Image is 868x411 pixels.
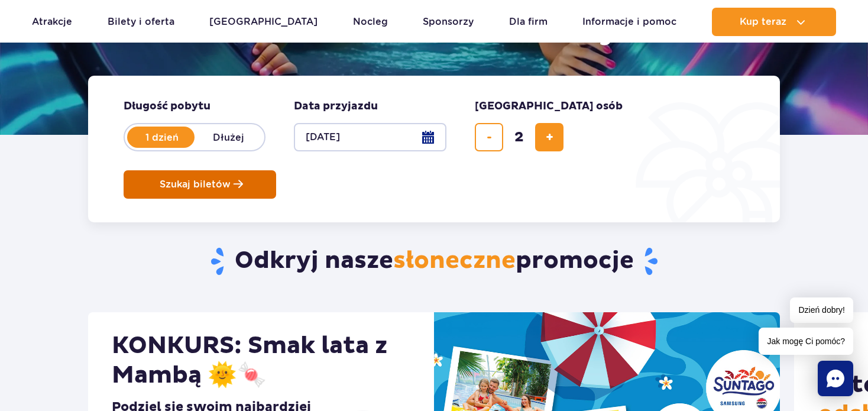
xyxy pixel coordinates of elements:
[759,328,853,355] span: Jak mogę Ci pomóc?
[505,123,533,151] input: liczba biletów
[112,331,410,390] h2: KONKURS: Smak lata z Mambą 🌞🍬
[195,125,262,150] label: Dłużej
[740,17,786,27] span: Kup teraz
[393,246,516,276] span: słoneczne
[475,99,623,114] span: [GEOGRAPHIC_DATA] osób
[475,123,503,151] button: usuń bilet
[160,179,231,190] span: Szukaj biletów
[509,8,548,36] a: Dla firm
[294,123,446,151] button: [DATE]
[209,8,318,36] a: [GEOGRAPHIC_DATA]
[108,8,174,36] a: Bilety i oferta
[423,8,474,36] a: Sponsorzy
[818,361,853,396] div: Chat
[535,123,563,151] button: dodaj bilet
[124,170,276,199] button: Szukaj biletów
[124,99,210,114] span: Długość pobytu
[712,8,836,36] button: Kup teraz
[128,125,196,150] label: 1 dzień
[353,8,388,36] a: Nocleg
[88,246,780,277] h2: Odkryj nasze promocje
[32,8,72,36] a: Atrakcje
[294,99,378,114] span: Data przyjazdu
[582,8,676,36] a: Informacje i pomoc
[790,297,853,323] span: Dzień dobry!
[88,76,780,222] form: Planowanie wizyty w Park of Poland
